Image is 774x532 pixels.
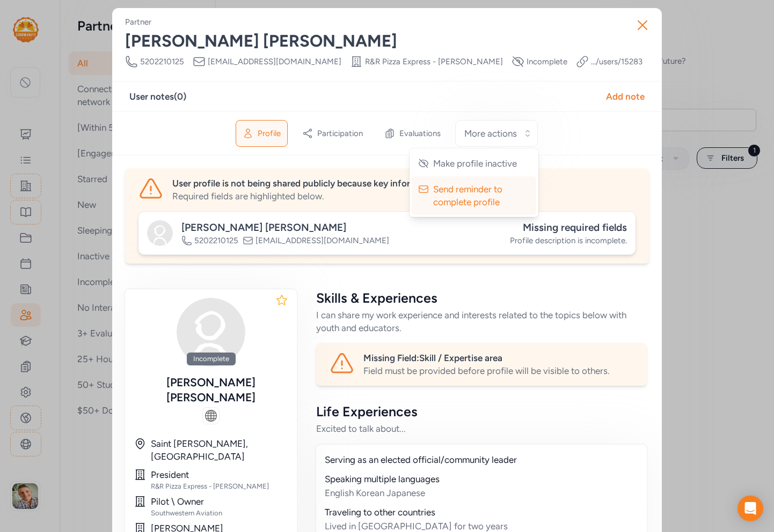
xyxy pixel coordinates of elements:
[363,351,634,364] div: Missing Field: Skill / Expertise area
[151,482,288,491] div: R&R Pizza Express - [PERSON_NAME]
[125,32,649,51] div: [PERSON_NAME] [PERSON_NAME]
[177,298,245,366] img: avatar38fbb18c.svg
[738,496,763,521] div: Open Intercom Messenger
[151,495,288,508] div: Pilot \ Owner
[208,56,341,67] span: [EMAIL_ADDRESS][DOMAIN_NAME]
[125,17,151,27] div: Partner
[365,56,503,67] span: R&R Pizza Express - [PERSON_NAME]
[399,128,441,139] span: Evaluations
[134,375,288,405] div: [PERSON_NAME] [PERSON_NAME]
[433,157,517,170] span: Make profile inactive
[316,422,647,435] div: Excited to talk about...
[181,220,389,235] div: [PERSON_NAME] [PERSON_NAME]
[527,56,567,67] span: Incomplete
[194,235,238,246] span: 5202210125
[258,128,281,139] span: Profile
[464,127,517,140] span: More actions
[591,56,642,67] a: .../users/15283
[606,90,645,103] div: Add note
[325,473,638,485] div: Speaking multiple languages
[172,177,636,190] div: User profile is not being shared publicly because key information is missing!
[363,364,634,377] div: Field must be provided before profile will be visible to others.
[325,486,638,499] div: English Korean Japanese
[151,468,288,481] div: President
[316,289,647,306] div: Skills & Experiences
[510,235,627,246] span: Profile description is incomplete.
[151,437,288,463] div: Saint [PERSON_NAME], [GEOGRAPHIC_DATA]
[172,190,636,203] div: Required fields are highlighted below.
[316,309,647,334] div: I can share my work experience and interests related to the topics below with youth and educators.
[410,148,538,217] div: More actions
[325,453,638,466] div: Serving as an elected official/community leader
[205,410,217,422] img: globe_icon_184941a031cde1.png
[325,506,638,519] div: Traveling to other countries
[151,509,288,518] div: Southwestern Aviation
[455,120,538,147] button: More actions
[523,221,627,234] span: Missing required fields
[147,220,173,246] img: avatar38fbb18c.svg
[129,90,186,103] div: User notes ( 0 )
[255,235,389,246] span: [EMAIL_ADDRESS][DOMAIN_NAME]
[316,403,647,420] div: Life Experiences
[140,56,184,67] span: 5202210125
[433,183,517,208] span: Send reminder to complete profile
[317,128,363,139] span: Participation
[187,353,236,365] div: Incomplete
